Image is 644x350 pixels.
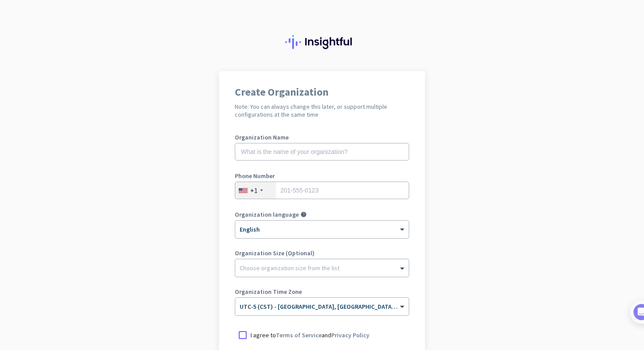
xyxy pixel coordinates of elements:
[235,143,409,161] input: What is the name of your organization?
[235,134,409,140] label: Organization Name
[235,87,409,97] h1: Create Organization
[301,211,307,218] i: help
[285,35,359,49] img: Insightful
[235,289,409,295] label: Organization Time Zone
[276,331,322,339] a: Terms of Service
[251,331,369,339] p: I agree to and
[235,250,409,256] label: Organization Size (Optional)
[235,182,409,199] input: 201-555-0123
[235,173,409,179] label: Phone Number
[235,103,409,118] h2: Note: You can always change this later, or support multiple configurations at the same time
[235,211,299,218] label: Organization language
[331,331,369,339] a: Privacy Policy
[250,186,258,195] div: +1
